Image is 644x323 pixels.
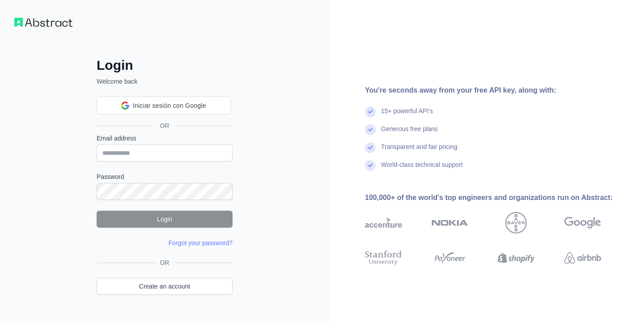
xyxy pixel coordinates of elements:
div: World-class technical support [381,160,463,178]
img: payoneer [432,249,469,267]
a: Forgot your password? [169,239,233,246]
img: nokia [432,212,469,234]
img: check mark [365,106,376,117]
p: Welcome back [97,77,233,86]
img: Workflow [14,18,72,27]
div: 100,000+ of the world's top engineers and organizations run on Abstract: [365,192,630,203]
div: You're seconds away from your free API key, along with: [365,85,630,96]
div: Generous free plans [381,124,438,142]
img: stanford university [365,249,402,267]
span: Iniciar sesión con Google [133,101,206,110]
img: bayer [505,212,527,234]
label: Password [97,172,233,181]
div: Transparent and fair pricing [381,142,458,160]
img: check mark [365,160,376,171]
a: Create an account [97,278,233,295]
button: Login [97,211,233,228]
div: Iniciar sesión con Google [97,97,231,115]
img: shopify [498,249,535,267]
span: OR [153,121,177,130]
div: 15+ powerful API's [381,106,433,124]
img: accenture [365,212,402,234]
img: check mark [365,142,376,153]
img: check mark [365,124,376,135]
span: OR [157,258,173,267]
label: Email address [97,134,233,143]
img: airbnb [564,249,602,267]
h2: Login [97,57,233,73]
img: google [564,212,602,234]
